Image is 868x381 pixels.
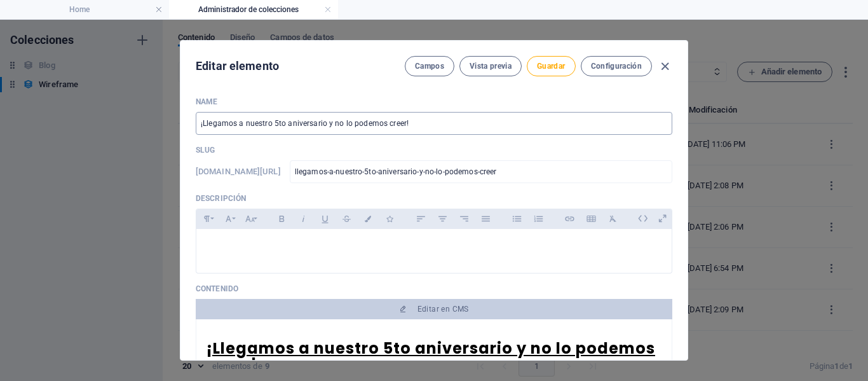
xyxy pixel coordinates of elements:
[537,61,565,71] span: Guardar
[528,211,548,227] button: Ordered List
[432,211,452,227] button: Align Center
[293,211,313,227] button: Italic (Ctrl+I)
[470,61,512,71] span: Vista previa
[196,59,279,74] h2: Editar elemento
[271,211,292,227] button: Bold (Ctrl+B)
[459,56,522,76] button: Vista previa
[379,211,400,227] button: Icons
[454,211,474,227] button: Align Right
[196,193,672,204] p: Descripción
[591,61,642,71] span: Configuración
[410,211,431,227] button: Align Left
[417,304,469,314] span: Editar en CMS
[653,209,672,228] i: Abrir como superposición
[506,211,527,227] button: Unordered List
[581,56,652,76] button: Configuración
[415,61,444,71] span: Campos
[169,3,338,17] h4: Administrador de colecciones
[218,211,238,227] button: Font Family
[405,56,454,76] button: Campos
[358,211,378,227] button: Colors
[633,209,653,228] i: Editar HTML
[240,211,260,227] button: Font Size
[336,211,356,227] button: Strikethrough
[207,338,655,374] a: ¡Llegamos a nuestro 5to aniversario y no lo podemos creer!
[527,56,575,76] button: Guardar
[315,211,335,227] button: Underline (Ctrl+U)
[475,211,496,227] button: Align Justify
[196,97,672,107] p: Name
[602,211,623,227] button: Clear Formatting
[196,164,281,179] h6: [DOMAIN_NAME][URL]
[196,211,217,227] button: Paragraph Format
[196,299,672,319] button: Editar en CMS
[196,284,672,294] p: Contenido
[581,211,601,227] button: Insert Table
[559,211,580,227] button: Insert Link
[196,145,672,155] p: Slug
